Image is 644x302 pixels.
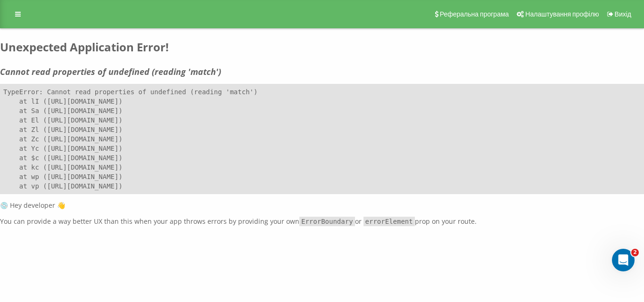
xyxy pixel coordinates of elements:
[615,10,631,18] span: Вихід
[299,217,355,226] code: ErrorBoundary
[525,10,599,18] span: Налаштування профілю
[612,249,635,271] iframe: Intercom live chat
[631,249,639,256] span: 2
[440,10,509,18] span: Реферальна програма
[363,217,415,226] code: errorElement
